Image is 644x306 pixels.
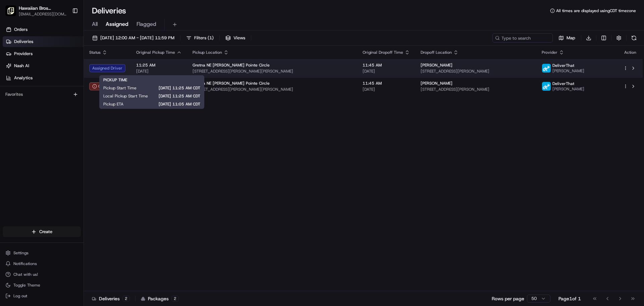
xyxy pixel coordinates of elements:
[103,77,127,83] span: PICKUP TIME
[103,93,148,99] span: Local Pickup Start Time
[136,69,182,74] span: [DATE]
[92,20,98,28] span: All
[136,50,175,55] span: Original Pickup Time
[134,101,200,107] span: [DATE] 11:05 AM CDT
[14,51,33,57] span: Providers
[363,81,410,86] span: 11:45 AM
[7,27,122,38] p: Welcome 👋
[492,295,524,302] p: Rows per page
[114,66,122,74] button: Start new chat
[542,82,551,91] img: profile_deliverthat_partner.png
[137,20,156,28] span: Flagged
[13,272,38,277] span: Chat with us!
[23,64,110,71] div: Start new chat
[7,7,20,20] img: Nash
[63,97,108,104] span: API Documentation
[3,3,69,19] button: Hawaiian Bros (Gretna_NE_Steven Pointe Circle)Hawaiian Bros ([PERSON_NAME] Circle)[EMAIL_ADDRESS]...
[363,69,410,74] span: [DATE]
[106,20,128,28] span: Assigned
[92,295,130,302] div: Deliveries
[141,295,179,302] div: Packages
[3,280,81,290] button: Toggle Theme
[89,82,119,90] button: Canceled
[3,24,84,35] a: Orders
[552,81,574,86] span: DeliverThat
[3,270,81,279] button: Chat with us!
[100,35,174,41] span: [DATE] 12:00 AM - [DATE] 11:59 PM
[555,33,578,43] button: Map
[542,50,557,55] span: Provider
[89,50,101,55] span: Status
[193,50,222,55] span: Pickup Location
[208,35,214,41] span: ( 1 )
[17,43,111,50] input: Clear
[47,114,81,119] a: Powered byPylon
[14,75,33,81] span: Analytics
[193,69,352,74] span: [STREET_ADDRESS][PERSON_NAME][PERSON_NAME]
[3,36,84,47] a: Deliveries
[552,63,574,68] span: DeliverThat
[13,293,27,299] span: Log out
[542,64,551,73] img: profile_deliverthat_partner.png
[556,8,636,13] span: All times are displayed using CDT timezone
[14,27,28,33] span: Orders
[39,229,52,235] span: Create
[147,85,200,91] span: [DATE] 11:25 AM CDT
[3,259,81,268] button: Notifications
[5,5,16,16] img: Hawaiian Bros (Gretna_NE_Steven Pointe Circle)
[13,282,40,288] span: Toggle Theme
[54,95,110,107] a: 💻API Documentation
[552,68,584,74] span: [PERSON_NAME]
[122,296,130,302] div: 2
[3,60,84,71] a: Nash AI
[629,33,639,43] button: Refresh
[103,101,123,107] span: Pickup ETA
[3,73,84,83] a: Analytics
[421,62,452,68] span: [PERSON_NAME]
[421,69,531,74] span: [STREET_ADDRESS][PERSON_NAME]
[363,50,403,55] span: Original Dropoff Time
[89,33,177,43] button: [DATE] 12:00 AM - [DATE] 11:59 PM
[14,39,33,45] span: Deliveries
[3,48,84,59] a: Providers
[159,93,200,99] span: [DATE] 11:25 AM CDT
[171,296,179,302] div: 2
[558,295,581,302] div: Page 1 of 1
[421,81,452,86] span: [PERSON_NAME]
[3,291,81,301] button: Log out
[3,226,81,237] button: Create
[363,87,410,92] span: [DATE]
[193,62,270,68] span: Gretna NE [PERSON_NAME] Pointe Circle
[57,98,62,103] div: 💻
[233,35,245,41] span: Views
[13,97,51,104] span: Knowledge Base
[67,114,81,119] span: Pylon
[183,33,217,43] button: Filters(1)
[194,35,214,41] span: Filters
[567,35,575,41] span: Map
[14,63,29,69] span: Nash AI
[363,62,410,68] span: 11:45 AM
[19,5,67,11] button: Hawaiian Bros ([PERSON_NAME] Circle)
[7,64,19,76] img: 1736555255976-a54dd68f-1ca7-489b-9aae-adbdc363a1c4
[193,87,352,92] span: [STREET_ADDRESS][PERSON_NAME][PERSON_NAME]
[3,248,81,258] button: Settings
[92,5,126,16] h1: Deliveries
[3,89,81,100] div: Favorites
[23,71,85,76] div: We're available if you need us!
[19,11,67,17] button: [EMAIL_ADDRESS][DOMAIN_NAME]
[222,33,248,43] button: Views
[623,50,637,55] div: Action
[4,95,54,107] a: 📗Knowledge Base
[421,50,452,55] span: Dropoff Location
[13,250,29,256] span: Settings
[552,86,584,92] span: [PERSON_NAME]
[136,62,182,68] span: 11:25 AM
[7,98,12,103] div: 📗
[492,33,553,43] input: Type to search
[103,85,137,91] span: Pickup Start Time
[13,261,37,266] span: Notifications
